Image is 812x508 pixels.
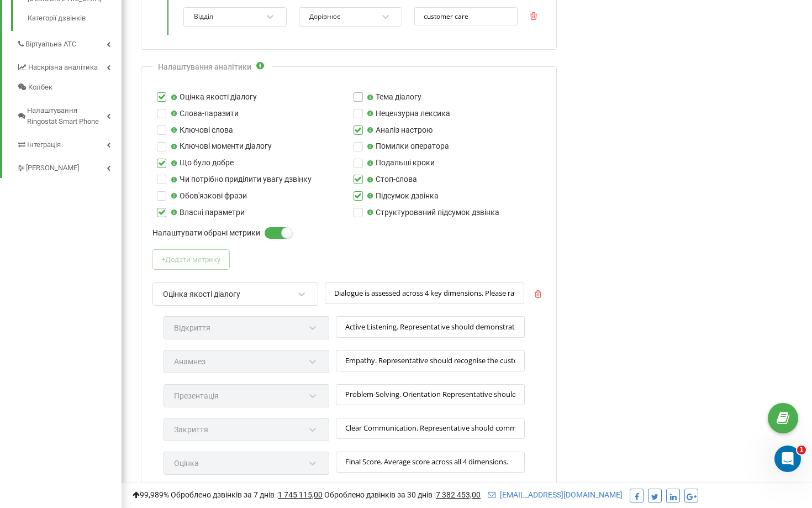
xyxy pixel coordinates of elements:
label: Власні параметри [171,207,245,219]
label: Тема діалогу [367,91,422,103]
u: 7 382 453,00 [436,490,481,499]
input: введіть значення [414,7,518,25]
label: Структурований підсумок дзвінка [367,207,500,219]
label: Оцінка якості діалогу [171,91,257,103]
span: Налаштування Ringostat Smart Phone [27,105,107,127]
a: Налаштування Ringostat Smart Phone [17,97,122,132]
label: Стоп-слова [367,174,418,186]
a: [EMAIL_ADDRESS][DOMAIN_NAME] [488,490,623,499]
span: Оброблено дзвінків за 7 днів : [171,490,323,499]
div: Дорівнює [309,13,340,22]
label: Слова-паразити [171,108,239,120]
a: Категорії дзвінків [28,10,122,24]
label: Підсумок дзвінка [367,190,439,202]
span: Віртуальна АТС [25,39,76,50]
div: Відділ [194,13,213,22]
label: Ключові моменти діалогу [171,140,272,153]
span: [PERSON_NAME] [26,163,79,174]
label: Що було добре [171,157,234,169]
label: Помилки оператора [367,140,450,153]
label: Чи потрібно приділити увагу дзвінку [171,174,312,186]
span: Колбек [28,82,52,93]
label: Нецензурна лексика [367,108,451,120]
label: Подальші кроки [367,157,435,169]
span: Оброблено дзвінків за 30 днів : [324,490,481,499]
a: Віртуальна АТС [17,31,122,54]
div: Оцінка якості діалогу [163,289,240,299]
label: Ключові слова [171,124,233,137]
a: Інтеграція [17,132,122,155]
span: 99,989% [133,490,169,499]
span: Наскрізна аналітика [28,62,98,73]
span: 1 [797,446,806,454]
label: Налаштувати обрані метрики [152,227,260,239]
div: Налаштування аналітики [158,61,251,72]
iframe: Intercom live chat [774,446,801,472]
span: Інтеграція [27,139,61,150]
a: Наскрізна аналітика [17,54,122,77]
a: [PERSON_NAME] [17,155,122,178]
label: Аналіз настрою [367,124,433,137]
label: Обов'язкові фрази [171,190,247,202]
u: 1 745 115,00 [278,490,323,499]
a: Колбек [17,77,122,97]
